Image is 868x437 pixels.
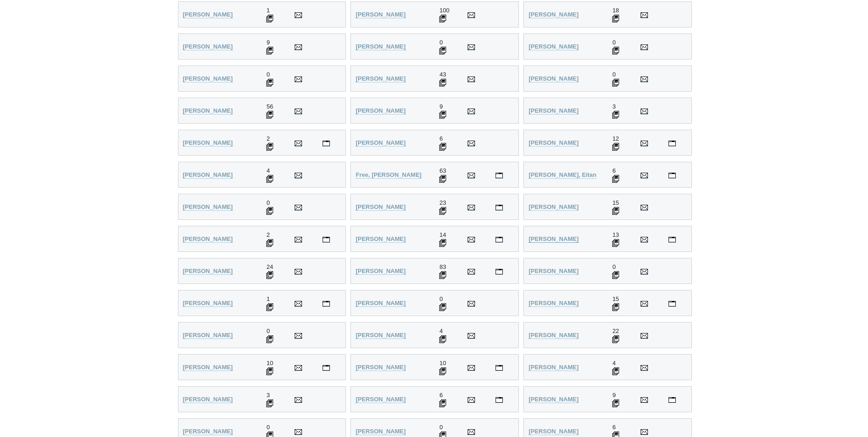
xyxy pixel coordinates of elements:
[356,203,405,210] strong: [PERSON_NAME]
[323,141,330,146] img: Visit Damien Finlayson's personal website
[612,303,619,311] img: 15 Sculptures displayed for Rajko Grbac
[439,360,446,366] span: 10
[356,43,405,50] a: [PERSON_NAME]
[669,237,676,242] img: Visit Esther Goldberg's personal website
[323,365,330,371] img: Visit Ilona Herreiner's personal website
[356,139,405,147] a: [PERSON_NAME]
[528,332,578,339] a: [PERSON_NAME]
[641,429,648,435] img: Send Email to Ellen Jenkins
[356,364,405,371] a: [PERSON_NAME]
[439,424,442,431] span: 0
[612,424,615,431] span: 6
[496,237,503,242] img: Visit Annie Glass's personal website
[612,328,619,334] span: 22
[183,139,233,147] a: [PERSON_NAME]
[439,103,442,110] span: 9
[266,231,270,238] span: 2
[468,301,475,306] img: Send Email to Janet Gray
[266,103,273,110] span: 56
[641,333,648,339] img: Send Email to Graeme Hardidge
[266,175,273,183] img: 4 Sculptures displayed for Antonio Fraraccio
[295,397,302,403] img: Send Email to Bjorn Holm
[439,263,446,270] span: 83
[496,397,503,403] img: Visit Denise Honan's personal website
[439,239,446,247] img: 14 Sculptures displayed for Annie Glass
[356,235,405,243] a: [PERSON_NAME]
[496,203,503,211] a: Visit Paul Gennings's personal website
[496,173,503,178] img: Visit Kevin Free's personal website
[356,107,405,114] strong: [PERSON_NAME]
[183,139,233,146] strong: [PERSON_NAME]
[356,300,405,307] a: [PERSON_NAME]
[612,199,619,206] span: 15
[183,11,233,18] a: [PERSON_NAME]
[266,199,270,206] span: 0
[356,235,405,242] strong: [PERSON_NAME]
[612,71,615,78] span: 0
[496,268,503,275] a: Visit Gillian Govan's personal website
[669,300,676,307] a: Visit Rajko Grbac's personal website
[183,332,233,339] a: [PERSON_NAME]
[496,205,503,210] img: Visit Paul Gennings's personal website
[356,300,405,306] strong: [PERSON_NAME]
[496,269,503,274] img: Visit Gillian Govan's personal website
[528,300,578,307] a: [PERSON_NAME]
[266,239,273,247] img: 2 Sculptures displayed for Darren Gilbert
[266,71,270,78] span: 0
[183,364,233,371] a: [PERSON_NAME]
[295,109,302,114] img: Send Email to Graham Duell
[468,76,475,82] img: Send Email to David Doyle
[183,300,233,307] a: [PERSON_NAME]
[439,111,446,119] img: 9 Sculptures displayed for Ingrid Dusselberg
[266,360,273,366] span: 10
[356,11,405,18] a: [PERSON_NAME]
[612,15,619,22] img: 18 Sculptures displayed for Mary Currin
[641,269,648,274] img: Send Email to Colin Govan
[528,268,578,275] a: [PERSON_NAME]
[183,75,233,82] a: [PERSON_NAME]
[669,397,676,403] img: Visit Tania Hungerford's personal website
[266,328,270,334] span: 0
[468,269,475,274] img: Send Email to Gillian Govan
[528,107,578,115] a: [PERSON_NAME]
[468,365,475,371] img: Send Email to Matt Hill
[356,332,405,339] a: [PERSON_NAME]
[612,175,619,183] img: 6 Sculptures displayed for Eitan Froumine
[612,231,619,238] span: 13
[183,75,233,82] strong: [PERSON_NAME]
[528,396,578,403] a: [PERSON_NAME]
[439,135,442,142] span: 6
[183,396,233,403] a: [PERSON_NAME]
[496,365,503,371] img: Visit Matt Hill's personal website
[612,295,619,302] span: 15
[266,367,273,375] img: 10 Sculptures displayed for Ilona Herreiner
[356,396,405,403] strong: [PERSON_NAME]
[612,271,619,279] img: 0 Sculptures displayed for Colin Govan
[439,199,446,206] span: 23
[356,268,405,275] a: [PERSON_NAME]
[669,235,676,243] a: Visit Esther Goldberg's personal website
[266,79,273,87] img: 0 Sculptures displayed for Rick Doyer
[295,365,302,371] img: Send Email to Ilona Herreiner
[266,111,273,119] img: 56 Sculptures displayed for Graham Duell
[468,44,475,50] img: Send Email to Alexandra de Jong
[439,271,446,279] img: 83 Sculptures displayed for Gillian Govan
[183,171,233,179] a: [PERSON_NAME]
[266,207,273,215] img: 0 Sculptures displayed for Rebecca Gendron
[496,235,503,243] a: Visit Annie Glass's personal website
[669,301,676,306] img: Visit Rajko Grbac's personal website
[266,424,270,431] span: 0
[356,428,405,435] a: [PERSON_NAME]
[439,79,446,87] img: 43 Sculptures displayed for David Doyle
[295,12,302,18] img: Send Email to Sue Corbet
[323,237,330,242] img: Visit Darren Gilbert's personal website
[468,173,475,178] img: Send Email to Kevin Free
[295,141,302,146] img: Send Email to Damien Finlayson
[266,47,273,55] img: 9 Sculptures displayed for Damian Curtain
[669,173,676,178] img: Visit Eitan Froumine's personal website
[468,12,475,18] img: Send Email to Bronwyn Culshaw
[641,301,648,306] img: Send Email to Rajko Grbac
[468,429,475,435] img: Send Email to Richard Impey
